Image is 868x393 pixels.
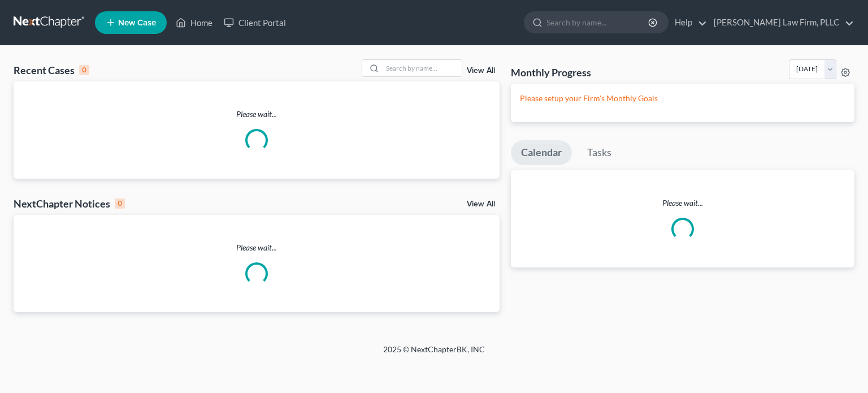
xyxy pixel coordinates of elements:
a: View All [467,200,495,208]
a: View All [467,67,495,75]
a: Home [170,12,218,33]
p: Please wait... [14,109,500,120]
p: Please wait... [14,242,500,253]
a: Client Portal [218,12,292,33]
div: Recent Cases [14,63,89,77]
h3: Monthly Progress [511,66,591,79]
div: 2025 © NextChapterBK, INC [112,344,756,364]
input: Search by name... [383,60,462,76]
p: Please wait... [511,197,854,209]
div: 0 [79,65,89,75]
div: NextChapter Notices [14,197,125,210]
input: Search by name... [546,12,650,33]
a: [PERSON_NAME] Law Firm, PLLC [708,12,854,33]
a: Tasks [577,140,622,165]
a: Calendar [511,140,572,165]
a: Help [669,12,707,33]
p: Please setup your Firm's Monthly Goals [520,93,845,104]
span: New Case [118,19,156,27]
div: 0 [115,198,125,209]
